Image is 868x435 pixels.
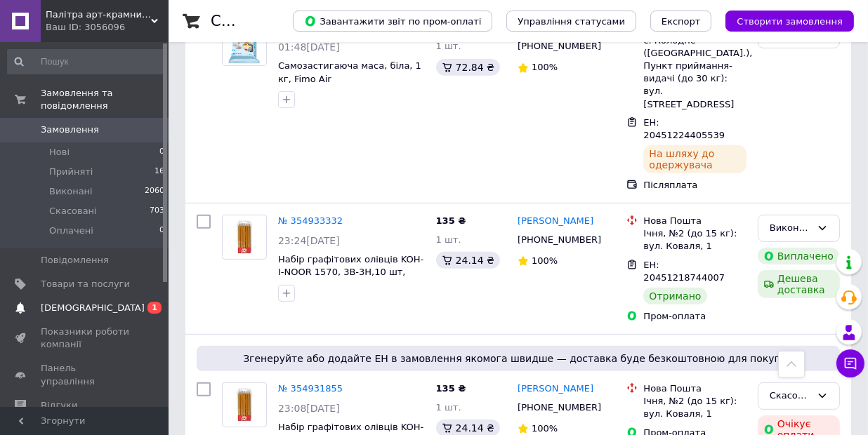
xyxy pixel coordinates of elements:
img: Фото товару [228,383,262,427]
span: Товари та послуги [41,278,130,290]
span: 0 [159,225,164,237]
a: [PERSON_NAME] [518,382,593,396]
div: Ічня, №2 (до 15 кг): вул. Коваля, 1 [643,395,746,420]
span: 01:48[DATE] [278,41,340,53]
span: Оплачені [49,225,93,237]
div: с. Колодне ([GEOGRAPHIC_DATA].), Пункт приймання-видачі (до 30 кг): вул. [STREET_ADDRESS] [643,34,746,111]
span: 135 ₴ [436,215,466,226]
div: Скасовано [770,389,811,403]
div: Пром-оплата [643,310,746,323]
span: 23:08[DATE] [278,403,340,414]
span: Згенеруйте або додайте ЕН в замовлення якомога швидше — доставка буде безкоштовною для покупця [202,352,834,366]
span: Замовлення [41,123,99,136]
div: [PHONE_NUMBER] [515,231,604,249]
span: 16 [154,166,164,178]
a: № 354931855 [278,383,343,394]
span: 100% [532,62,558,72]
div: Виконано [770,221,811,236]
span: 1 шт. [436,41,461,51]
img: Фото товару [223,22,266,65]
span: Створити замовлення [737,16,843,27]
span: Експорт [662,16,701,27]
a: № 354933332 [278,215,343,226]
span: Показники роботи компанії [41,326,130,351]
span: 0 [159,146,164,159]
a: Фото товару [222,21,267,66]
div: Нова Пошта [643,382,746,395]
button: Створити замовлення [725,11,854,32]
img: Фото товару [228,215,262,259]
span: [DEMOGRAPHIC_DATA] [41,302,145,314]
a: Самозастигаюча маса, біла, 1 кг, Fimo Air [278,60,421,84]
div: Ічня, №2 (до 15 кг): вул. Коваля, 1 [643,227,746,253]
div: [PHONE_NUMBER] [515,399,604,417]
div: Ваш ID: 3056096 [46,21,169,34]
span: 1 шт. [436,234,461,245]
span: Повідомлення [41,254,109,267]
button: Завантажити звіт по пром-оплаті [293,11,492,32]
span: 100% [532,255,558,266]
span: 1 [147,302,162,314]
div: Виплачено [758,248,839,265]
span: 135 ₴ [436,383,466,394]
button: Чат з покупцем [836,349,864,377]
div: Отримано [643,288,706,304]
a: Фото товару [222,215,267,260]
span: 703 [150,205,164,217]
span: Замовлення та повідомлення [41,87,169,112]
span: 100% [532,423,558,434]
a: Створити замовлення [711,15,854,26]
a: [PERSON_NAME] [518,215,593,228]
span: Панель управління [41,362,130,387]
button: Управління статусами [506,11,636,32]
div: На шляху до одержувача [643,145,746,173]
span: ЕН: 20451218744007 [643,260,725,283]
span: 1 шт. [436,402,461,413]
a: Фото товару [222,382,267,427]
div: Нова Пошта [643,215,746,227]
h1: Список замовлень [211,13,353,29]
span: Відгуки [41,399,77,412]
div: Післяплата [643,179,746,192]
input: Пошук [7,49,166,74]
span: 23:24[DATE] [278,235,340,246]
span: Нові [49,146,70,159]
span: Скасовані [49,205,97,217]
div: 72.84 ₴ [436,59,500,76]
span: Управління статусами [518,16,625,27]
div: Дешева доставка [758,270,840,298]
span: ЕН: 20451224405539 [643,117,725,141]
span: Прийняті [49,166,93,178]
span: Палітра арт-крамниця [46,8,151,21]
div: 24.14 ₴ [436,252,500,269]
span: Завантажити звіт по пром-оплаті [304,15,481,27]
span: 2060 [145,185,164,198]
span: Виконані [49,185,93,198]
div: [PHONE_NUMBER] [515,37,604,55]
button: Експорт [650,11,712,32]
a: Набір графітових олівців KOH-I-NOOR 1570, 3B-3H,10 шт, [278,254,423,278]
